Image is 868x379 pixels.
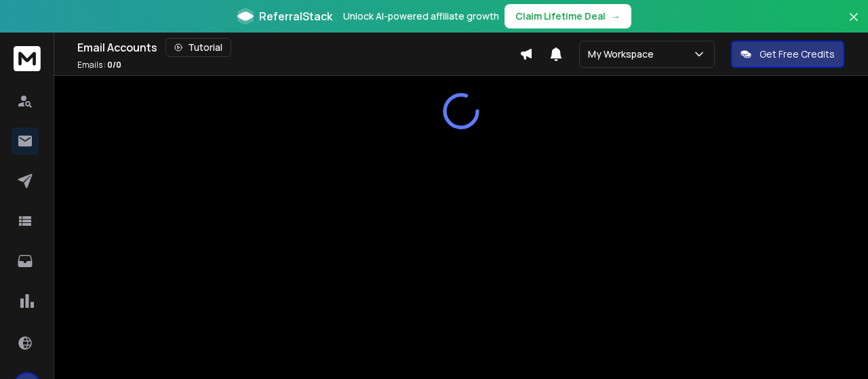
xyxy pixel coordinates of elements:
div: Email Accounts [77,38,519,57]
span: → [611,9,620,23]
p: Emails : [77,60,121,71]
button: Claim Lifetime Deal→ [505,4,631,28]
p: Get Free Credits [759,47,835,61]
button: Get Free Credits [731,41,844,68]
p: My Workspace [588,47,659,61]
button: Close banner [845,8,863,41]
span: ReferralStack [259,8,332,24]
button: Tutorial [165,38,231,57]
span: 0 / 0 [107,59,121,71]
p: Unlock AI-powered affiliate growth [343,9,499,23]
